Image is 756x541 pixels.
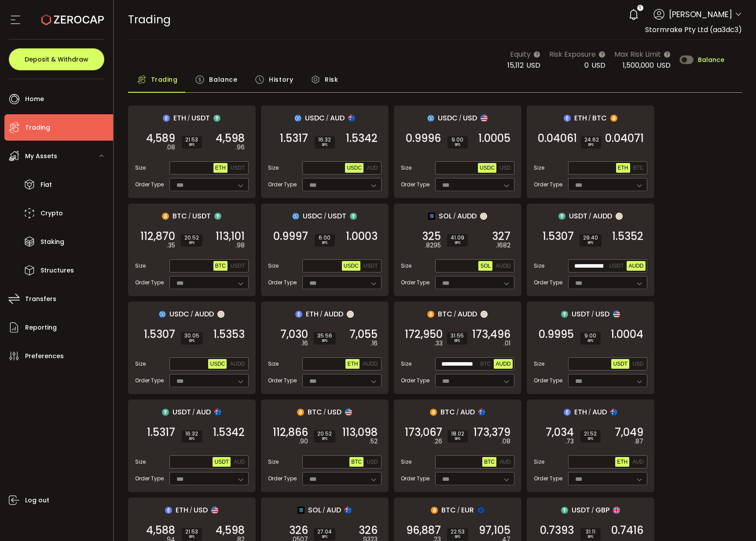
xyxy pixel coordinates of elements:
[615,457,629,467] button: ETH
[320,310,323,318] em: /
[229,261,247,271] button: USDT
[591,310,594,318] em: /
[135,279,164,287] span: Order Type
[231,165,245,171] span: USDT
[362,261,380,271] button: USDT
[499,459,510,465] span: AUD
[191,310,193,318] em: /
[406,134,441,143] span: 0.9996
[184,240,199,246] i: BPS
[616,163,630,173] button: ETH
[651,446,756,541] iframe: Chat Widget
[473,428,510,437] span: 173,379
[208,359,227,369] button: USDC
[317,338,332,344] i: BPS
[185,142,198,148] i: BPS
[146,134,175,143] span: 4,589
[214,459,229,465] span: USDT
[538,134,577,143] span: 0.04061
[631,163,646,173] button: BTC
[234,459,245,465] span: AUD
[458,309,477,320] span: AUDD
[501,437,510,446] em: .08
[451,333,464,338] span: 31.55
[211,507,218,514] img: usd_portfolio.svg
[549,49,596,60] span: Risk Exposure
[503,339,510,348] em: .01
[498,457,512,467] button: AUD
[347,361,358,367] span: ETH
[584,142,598,148] i: BPS
[615,428,643,437] span: 7,049
[40,207,63,220] span: Crypto
[494,261,512,271] button: AUDD
[613,311,620,318] img: usd_portfolio.svg
[361,359,379,369] button: AUDD
[534,262,544,270] span: Size
[639,5,641,11] span: 5
[273,232,308,241] span: 0.9997
[25,93,44,105] span: Home
[346,134,378,143] span: 1.5342
[299,437,308,446] em: .90
[169,309,189,320] span: USDC
[371,339,378,348] em: .16
[328,211,346,221] span: USDT
[280,330,308,339] span: 7,030
[463,113,477,123] span: USD
[401,377,429,385] span: Order Type
[228,359,246,369] button: AUDD
[40,264,74,277] span: Structures
[351,459,362,465] span: BTC
[669,8,732,20] span: [PERSON_NAME]
[40,236,64,248] span: Staking
[613,361,628,367] span: USDT
[510,49,531,60] span: Equity
[439,211,452,221] span: SOL
[427,115,434,122] img: usdc_portfolio.svg
[480,165,495,171] span: USDC
[213,330,245,339] span: 1.5353
[431,507,438,514] img: btc_portfolio.svg
[163,115,170,122] img: eth_portfolio.svg
[617,459,628,465] span: ETH
[613,507,620,514] img: gbp_portfolio.svg
[588,114,591,122] em: /
[363,263,378,269] span: USDT
[534,377,562,385] span: Order Type
[564,409,571,416] img: eth_portfolio.svg
[231,263,245,269] span: USDT
[301,339,308,348] em: .16
[451,436,464,442] i: BPS
[308,505,321,516] span: SOL
[25,150,57,163] span: My Assets
[215,263,226,269] span: BTC
[401,475,429,483] span: Order Type
[144,330,175,339] span: 1.5307
[280,134,308,143] span: 1.5317
[484,459,495,465] span: BTC
[292,213,299,220] img: usdc_portfolio.svg
[584,338,597,344] i: BPS
[595,309,609,320] span: USD
[192,211,211,221] span: USDT
[363,361,378,367] span: AUDD
[317,333,332,338] span: 35.56
[214,409,221,416] img: aud_portfolio.svg
[434,339,443,348] em: .33
[534,181,562,189] span: Order Type
[583,235,598,240] span: 29.40
[627,261,645,271] button: AUDD
[480,361,491,367] span: BTC
[165,507,172,514] img: eth_portfolio.svg
[657,60,671,70] span: USD
[162,213,169,220] img: btc_portfolio.svg
[268,279,297,287] span: Order Type
[425,241,441,250] em: .8295
[135,360,146,368] span: Size
[564,115,571,122] img: eth_portfolio.svg
[526,60,540,70] span: USD
[495,361,510,367] span: AUDD
[631,359,645,369] button: USD
[451,235,464,240] span: 41.09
